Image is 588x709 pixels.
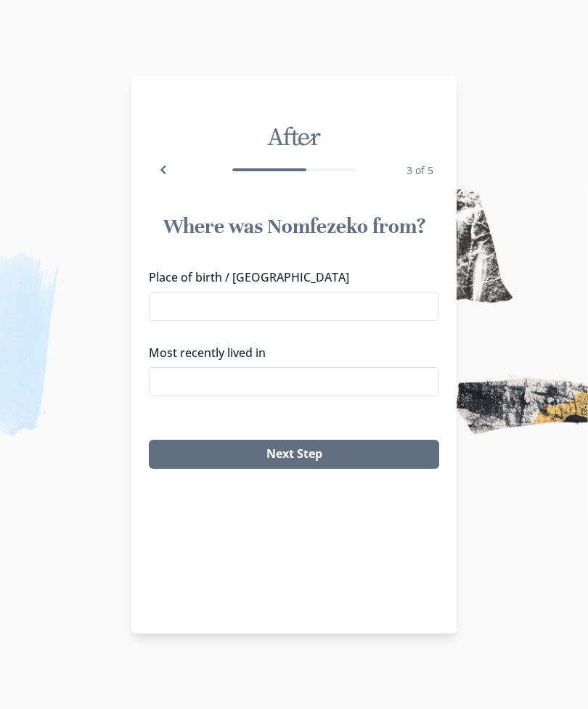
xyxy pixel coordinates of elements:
[149,155,178,184] button: Back
[149,269,430,286] label: Place of birth / [GEOGRAPHIC_DATA]
[149,440,439,469] button: Next Step
[149,213,439,239] h1: Where was Nomfezeko from?
[149,344,430,361] label: Most recently lived in
[407,163,433,177] span: 3 of 5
